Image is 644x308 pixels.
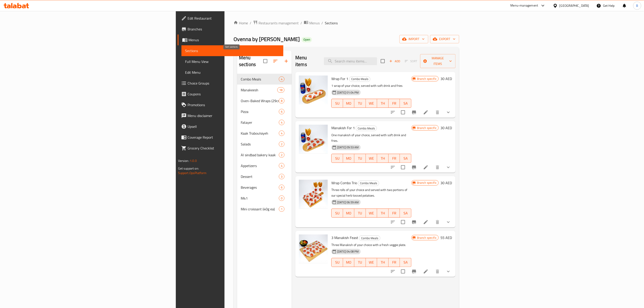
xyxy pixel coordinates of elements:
[377,99,389,108] button: TH
[331,187,411,198] p: Three rolls of your choice and served with two portions of our special herb tossed potatoes.
[324,57,377,65] input: search
[409,217,419,228] button: Branch-specific-item
[279,174,284,179] div: items
[325,20,338,26] span: Sections
[366,258,377,267] button: WE
[389,258,400,267] button: FR
[178,34,283,45] a: Menus
[181,45,283,56] a: Sections
[279,131,284,136] div: items
[399,35,428,43] button: import
[237,139,292,149] div: Salads2
[434,36,456,42] span: export
[181,56,283,67] a: Full Menu View
[366,154,377,163] button: WE
[237,117,292,128] div: Fatayer4
[241,98,279,103] div: Oven-Baked Wraps (29cm)
[400,258,411,267] button: SA
[343,99,355,108] button: MO
[178,89,283,99] a: Coupons
[302,38,312,41] span: Open
[354,209,366,218] button: TU
[234,34,300,44] span: Ovenna by [PERSON_NAME]
[356,100,364,107] span: TU
[400,154,411,163] button: SA
[349,76,370,82] div: Combo Meals
[389,209,400,218] button: FR
[279,76,284,82] div: items
[279,77,284,81] span: 4
[178,170,207,176] a: Support.OpsPlatform
[188,16,280,21] span: Edit Restaurant
[359,236,380,241] span: Combo Meals
[368,259,376,266] span: WE
[387,217,398,228] button: sort-choices
[304,20,320,26] a: Menus
[366,209,377,218] button: WE
[443,266,454,277] button: show more
[277,88,284,92] span: 18
[241,87,277,93] div: Manakeesh
[511,3,538,8] div: Menu-management
[241,152,279,158] div: Al sindbad bakery kaak
[430,35,459,43] button: export
[356,210,364,216] span: TU
[335,145,360,149] span: [DATE] 09:53 AM
[241,195,279,201] div: M41
[379,155,387,162] span: TH
[387,58,402,65] button: Add
[178,110,283,121] a: Menu disclaimer
[331,99,343,108] button: SU
[241,174,279,179] span: Dessert
[387,58,402,65] span: Add item
[331,154,343,163] button: SU
[398,163,408,172] span: Select to update
[335,90,360,95] span: [DATE] 01:04 PM
[279,185,284,190] div: items
[378,56,387,66] span: Select section
[423,110,429,115] a: Edit menu item
[300,20,302,26] li: /
[279,195,284,201] div: items
[241,141,279,147] span: Salads
[241,120,279,125] span: Fatayer
[237,85,292,95] div: Manakeesh18
[237,171,292,182] div: Dessert3
[398,267,408,276] span: Select to update
[299,180,328,209] img: Wrap Combo Trio
[237,149,292,160] div: Al sindbad bakery kaak2
[389,154,400,163] button: FR
[343,258,355,267] button: MO
[368,155,376,162] span: WE
[321,20,323,26] li: /
[178,121,283,132] a: Upsell
[331,132,411,144] p: One manakish of your choice, served with soft drink and fries.
[331,75,348,82] span: Wrap For 1
[440,125,452,131] h6: 30 AED
[387,162,398,173] button: sort-choices
[181,67,283,78] a: Edit Menu
[390,155,398,162] span: FR
[279,185,284,190] span: 6
[178,158,189,164] span: Version:
[349,76,370,82] span: Combo Meals
[261,56,270,66] span: Select all sections
[440,180,452,186] h6: 30 AED
[279,152,284,158] div: items
[390,259,398,266] span: FR
[188,135,280,140] span: Coverage Report
[415,77,438,81] span: Branch specific
[178,13,283,24] a: Edit Restaurant
[185,48,280,53] span: Sections
[402,210,410,216] span: SA
[402,58,420,65] span: Select section first
[409,107,419,118] button: Branch-specific-item
[333,100,341,107] span: SU
[279,141,284,147] div: items
[241,185,279,190] div: Beverages
[432,266,443,277] button: delete
[241,206,279,212] div: Mini croissant (40g ea)
[178,78,283,89] a: Choice Groups
[333,210,341,216] span: SU
[415,236,438,240] span: Branch specific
